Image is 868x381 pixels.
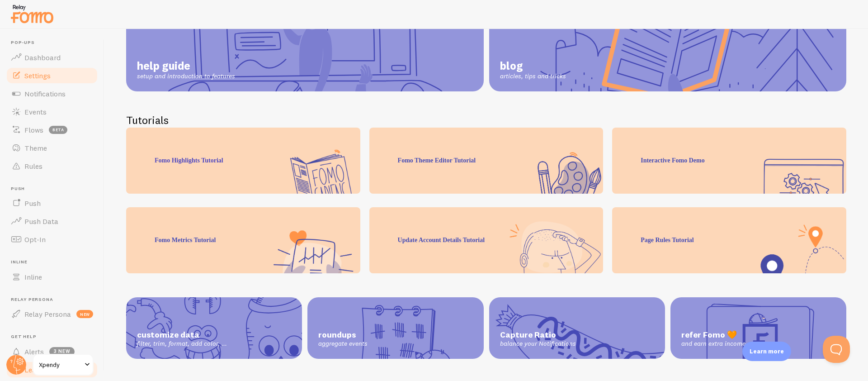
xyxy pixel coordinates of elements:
span: Rules [24,162,42,171]
span: Inline [24,272,42,281]
span: Opt-In [24,235,46,244]
a: Flows beta [5,121,99,139]
a: Settings [5,67,99,85]
a: Theme [5,139,99,157]
a: Rules [5,157,99,175]
a: Opt-In [5,230,99,248]
a: Alerts 3 new [5,343,99,361]
span: beta [49,126,67,134]
div: Update Account Details Tutorial [369,207,604,273]
span: Flows [24,125,43,134]
span: Settings [24,71,51,80]
span: Push [11,186,99,192]
div: Fomo Metrics Tutorial [126,207,360,273]
span: Pop-ups [11,40,99,46]
span: articles, tips and tricks [500,72,566,81]
span: setup and introduction to features [137,72,235,81]
a: Relay Persona new [5,305,99,323]
div: Fomo Highlights Tutorial [126,128,360,194]
span: Relay Persona [11,297,99,303]
span: help guide [137,59,235,72]
span: Theme [24,143,47,152]
h2: Tutorials [126,113,846,127]
span: Get Help [11,334,99,340]
div: Page Rules Tutorial [612,207,846,273]
span: Alerts [24,347,44,356]
span: Inline [11,259,99,265]
iframe: Help Scout Beacon - Open [823,336,850,363]
span: 3 new [49,347,75,356]
span: roundups [318,330,472,340]
span: Xpendy [39,359,82,370]
div: Learn more [742,342,791,361]
p: Learn more [750,347,784,356]
span: balance your Notifications [500,340,654,348]
span: Capture Ratio [500,330,654,340]
a: Dashboard [5,48,99,67]
span: aggregate events [318,340,472,348]
span: Push [24,199,41,208]
a: Push Data [5,212,99,230]
a: Events [5,103,99,121]
a: Notifications [5,85,99,103]
span: filter, trim, format, add color, ... [137,340,291,348]
a: Inline [5,268,99,286]
img: fomo-relay-logo-orange.svg [9,2,55,25]
span: customize data [137,330,291,340]
span: Dashboard [24,53,61,62]
a: Xpendy [33,354,94,376]
span: Relay Persona [24,310,71,319]
span: Notifications [24,89,66,98]
span: Events [24,107,47,116]
span: new [76,310,93,318]
span: blog [500,59,566,72]
div: Interactive Fomo Demo [612,128,846,194]
a: Push [5,194,99,212]
span: refer Fomo 🧡 [681,330,835,340]
div: Fomo Theme Editor Tutorial [369,128,604,194]
span: Push Data [24,217,58,226]
span: and earn extra income [681,340,835,348]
